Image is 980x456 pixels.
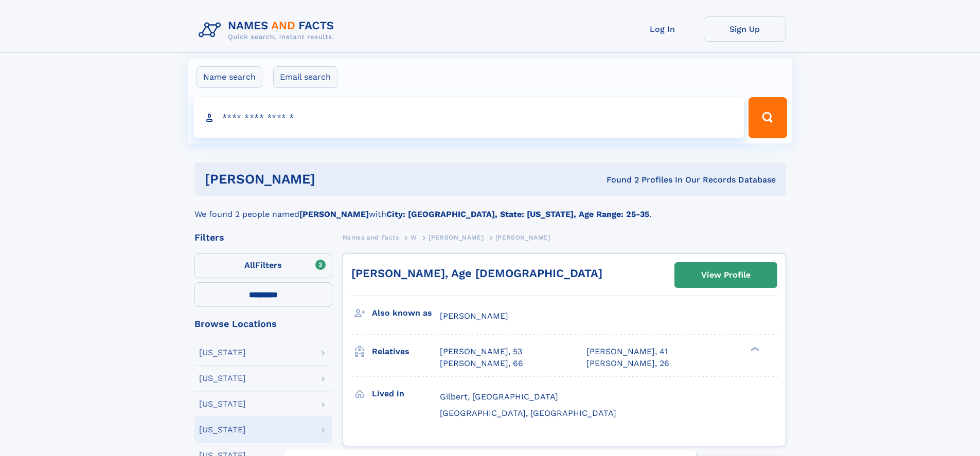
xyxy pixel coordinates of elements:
[343,231,399,244] a: Names and Facts
[205,173,461,186] h1: [PERSON_NAME]
[199,374,246,382] div: [US_STATE]
[495,234,550,241] span: [PERSON_NAME]
[194,233,332,242] div: Filters
[411,231,417,244] a: W
[193,97,744,138] input: search input
[199,400,246,408] div: [US_STATE]
[440,346,522,357] a: [PERSON_NAME], 53
[440,311,508,321] span: [PERSON_NAME]
[586,358,669,369] a: [PERSON_NAME], 26
[197,66,262,88] label: Name search
[440,408,616,418] span: [GEOGRAPHIC_DATA], [GEOGRAPHIC_DATA]
[621,16,704,42] a: Log In
[194,253,332,278] label: Filters
[440,392,558,402] span: Gilbert, [GEOGRAPHIC_DATA]
[440,358,523,369] a: [PERSON_NAME], 66
[675,263,777,287] a: View Profile
[748,346,760,353] div: ❯
[194,16,343,44] img: Logo Names and Facts
[372,385,440,403] h3: Lived in
[351,267,602,280] a: [PERSON_NAME], Age [DEMOGRAPHIC_DATA]
[586,346,668,357] a: [PERSON_NAME], 41
[273,66,337,88] label: Email search
[411,234,417,241] span: W
[194,196,786,221] div: We found 2 people named with .
[372,343,440,360] h3: Relatives
[199,349,246,357] div: [US_STATE]
[299,209,369,219] b: [PERSON_NAME]
[701,263,751,287] div: View Profile
[461,174,776,186] div: Found 2 Profiles In Our Records Database
[194,319,332,329] div: Browse Locations
[386,209,649,219] b: City: [GEOGRAPHIC_DATA], State: [US_STATE], Age Range: 25-35
[749,97,787,138] button: Search Button
[429,231,484,244] a: [PERSON_NAME]
[704,16,786,42] a: Sign Up
[372,304,440,322] h3: Also known as
[199,426,246,434] div: [US_STATE]
[244,260,255,270] span: All
[429,234,484,241] span: [PERSON_NAME]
